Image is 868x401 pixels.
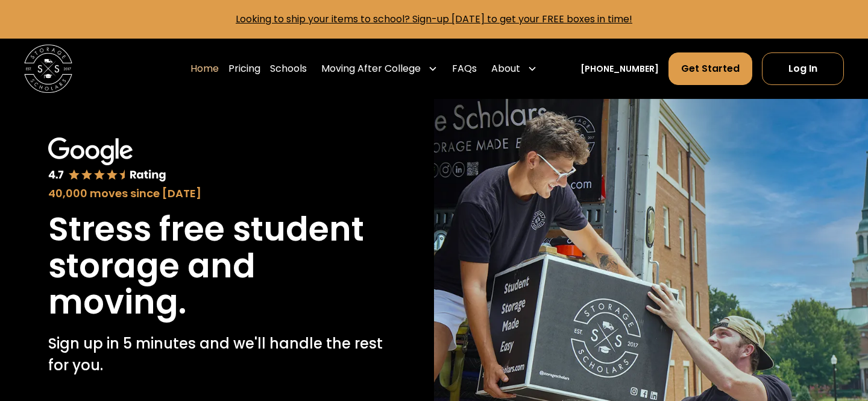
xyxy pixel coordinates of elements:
[321,62,421,76] div: Moving After College
[486,52,542,86] div: About
[236,12,632,26] a: Looking to ship your items to school? Sign-up [DATE] to get your FREE boxes in time!
[48,333,386,376] p: Sign up in 5 minutes and we'll handle the rest for you.
[190,52,219,86] a: Home
[48,137,166,183] img: Google 4.7 star rating
[48,211,386,321] h1: Stress free student storage and moving.
[668,52,752,85] a: Get Started
[316,52,442,86] div: Moving After College
[491,62,520,76] div: About
[270,52,307,86] a: Schools
[580,63,659,75] a: [PHONE_NUMBER]
[24,45,72,93] a: home
[24,45,72,93] img: Storage Scholars main logo
[228,52,260,86] a: Pricing
[452,52,477,86] a: FAQs
[762,52,844,85] a: Log In
[48,185,386,201] div: 40,000 moves since [DATE]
